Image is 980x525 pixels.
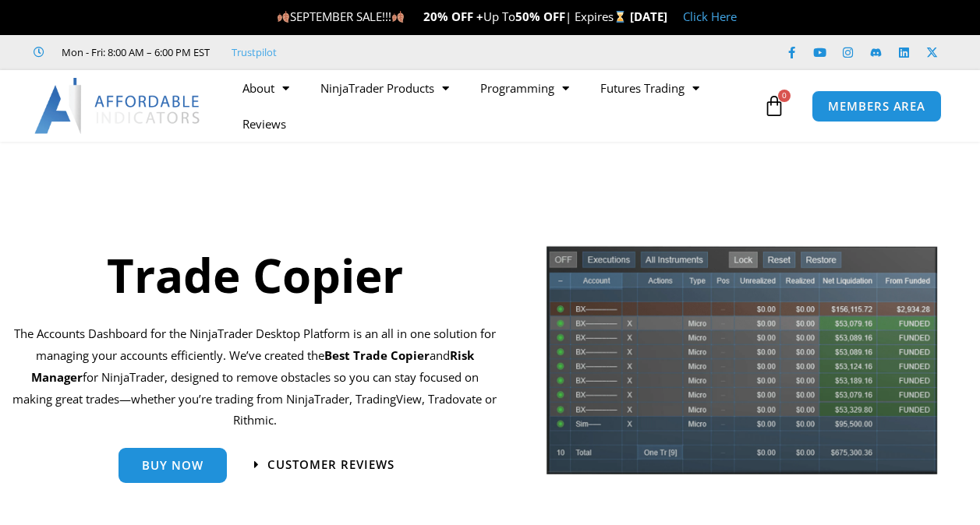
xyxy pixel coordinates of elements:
strong: [DATE] [630,9,667,24]
img: 🍂 [278,11,289,23]
a: Click Here [683,9,737,24]
a: MEMBERS AREA [812,90,942,122]
a: Programming [465,70,585,106]
img: LogoAI | Affordable Indicators – NinjaTrader [34,78,202,134]
a: Buy Now [119,448,227,483]
b: Best Trade Copier [324,347,430,363]
a: Customer Reviews [254,459,394,470]
a: Reviews [227,106,302,142]
a: 0 [740,83,808,129]
img: ⌛ [614,11,626,23]
a: NinjaTrader Products [305,70,465,106]
span: Buy Now [142,460,203,471]
strong: 20% OFF + [423,9,483,24]
a: Futures Trading [585,70,715,106]
p: The Accounts Dashboard for the NinjaTrader Desktop Platform is an all in one solution for managin... [12,323,498,432]
span: Customer Reviews [267,459,394,470]
a: About [227,70,305,106]
img: 🍂 [392,11,404,23]
strong: Risk Manager [31,347,474,385]
span: 0 [778,90,791,102]
span: MEMBERS AREA [828,100,925,112]
span: SEPTEMBER SALE!!! Up To | Expires [277,9,630,24]
a: Trustpilot [232,43,277,62]
span: Mon - Fri: 8:00 AM – 6:00 PM EST [58,43,210,62]
nav: Menu [227,70,760,142]
h1: Trade Copier [12,242,498,308]
img: tradecopier | Affordable Indicators – NinjaTrader [545,245,939,485]
strong: 50% OFF [515,9,565,24]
